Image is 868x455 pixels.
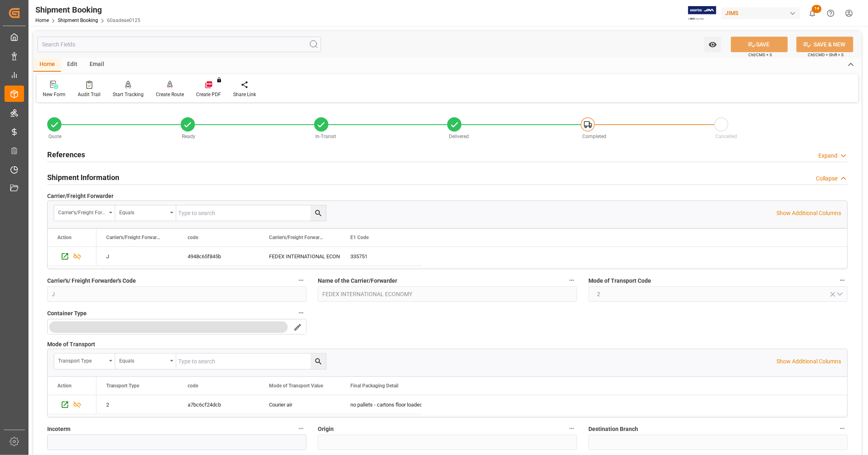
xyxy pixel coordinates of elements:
div: Shipment Booking [35,4,140,16]
button: open menu [115,205,176,221]
button: JIMS [722,5,803,21]
span: Ctrl/CMD + S [748,52,772,58]
button: open menu [54,205,115,221]
button: Carrier's/ Freight Forwarder's Code [296,275,306,286]
button: show 14 new notifications [803,4,822,22]
span: Ready [182,134,195,139]
span: Carrier's/Freight Forwarder's Code [106,235,161,240]
button: menu-button [48,319,289,335]
button: Incoterm [296,423,306,434]
button: Destination Branch [837,423,848,434]
button: open menu [115,354,176,369]
span: Quote [49,134,62,139]
span: 2 [593,290,605,299]
button: Name of the Carrier/Forwarder [566,275,577,286]
span: In-Transit [315,134,336,139]
span: 14 [812,5,822,13]
div: Edit [61,58,83,72]
div: Create Route [156,91,184,98]
a: Home [35,18,49,23]
span: Carrier's/Freight Forwarder's Name [269,235,324,240]
div: Collapse [816,174,837,183]
h2: Shipment Information [47,172,119,183]
a: Shipment Booking [58,18,98,23]
p: Show Additional Columns [776,357,841,366]
span: Mode of Transport [47,340,95,349]
div: 4948c65f845b [178,247,259,266]
div: Action [57,235,72,240]
h2: References [47,149,85,160]
span: Mode of Transport Value [269,383,323,389]
span: Completed [582,134,606,139]
button: search button [289,319,306,335]
span: Transport Type [106,383,139,389]
button: Mode of Transport Code [837,275,848,286]
div: J [106,247,168,266]
span: Name of the Carrier/Forwarder [318,277,397,285]
button: Container Type [296,308,306,318]
div: Press SPACE to select this row. [96,395,422,414]
div: Share Link [233,91,256,98]
span: Delivered [449,134,469,139]
button: SAVE [731,37,788,52]
button: search button [310,354,326,369]
img: Exertis%20JAM%20-%20Email%20Logo.jpg_1722504956.jpg [688,6,716,20]
div: 335751 [341,247,422,266]
p: Show Additional Columns [776,209,841,218]
button: search button [310,205,326,221]
div: Email [83,58,110,72]
button: open menu [704,37,721,52]
span: Incoterm [47,425,70,433]
div: Equals [119,355,167,365]
button: Help Center [822,4,840,22]
button: open menu [588,286,848,302]
div: Carrier's/Freight Forwarder's Code [58,207,106,216]
div: Action [57,383,72,389]
div: 2 [106,396,168,414]
div: JIMS [722,7,800,19]
div: Equals [119,207,167,216]
span: Carrier/Freight Forwarder [47,192,114,200]
span: Mode of Transport Code [588,277,651,285]
span: Destination Branch [588,425,638,433]
input: Search Fields [37,37,321,52]
span: Carrier's/ Freight Forwarder's Code [47,277,136,285]
span: Final Packaging Detail [350,383,398,389]
div: Expand [818,152,837,160]
span: code [188,383,198,389]
span: Ctrl/CMD + Shift + S [808,52,844,58]
span: Origin [318,425,334,433]
button: open menu [54,354,115,369]
div: Audit Trail [78,91,101,98]
div: Start Tracking [113,91,144,98]
div: New Form [43,91,66,98]
button: Origin [566,423,577,434]
button: SAVE & NEW [796,37,853,52]
div: Courier air [269,396,331,414]
div: Transport Type [58,355,106,365]
span: Container Type [47,309,87,318]
span: Cancelled [716,134,737,139]
span: E1 Code [350,235,369,240]
div: Press SPACE to select this row. [48,395,96,414]
div: FEDEX INTERNATIONAL ECONOMY [269,247,331,266]
button: open menu [47,319,306,334]
div: Home [33,58,61,72]
div: Press SPACE to select this row. [48,247,96,266]
span: code [188,235,198,240]
input: Type to search [176,205,326,221]
div: Press SPACE to select this row. [96,247,422,266]
div: no pallets - cartons floor loaded [350,396,412,414]
div: a7bc6cf24dcb [178,395,259,414]
input: Type to search [176,354,326,369]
